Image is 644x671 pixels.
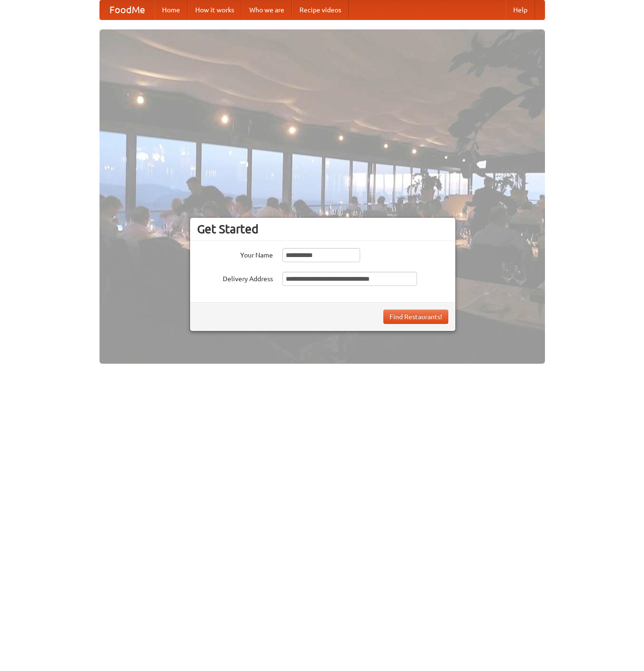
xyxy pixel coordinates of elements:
a: Help [506,0,535,19]
a: How it works [188,0,242,19]
a: Who we are [242,0,292,19]
a: FoodMe [100,0,154,19]
a: Home [154,0,188,19]
label: Delivery Address [197,272,273,284]
label: Your Name [197,248,273,260]
button: Find Restaurants! [383,310,448,324]
a: Recipe videos [292,0,349,19]
h3: Get Started [197,222,448,236]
